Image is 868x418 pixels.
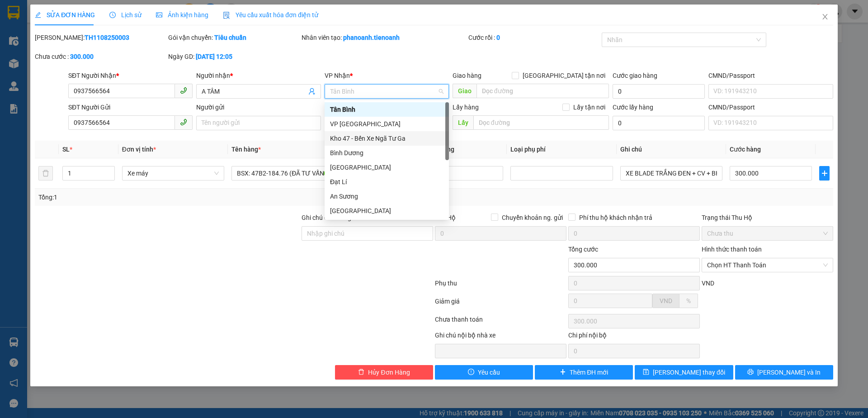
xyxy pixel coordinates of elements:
[62,146,70,153] span: SL
[453,72,481,79] span: Giao hàng
[68,71,193,81] div: SĐT Người Nhận
[70,53,94,60] b: 300.000
[820,170,829,177] span: plus
[68,102,193,112] div: SĐT Người Gửi
[643,369,649,376] span: save
[473,115,609,130] input: Dọc đường
[823,262,828,268] span: close-circle
[707,227,828,240] span: Chưa thu
[325,131,449,146] div: Kho 47 - Bến Xe Ngã Tư Ga
[812,5,838,30] button: Close
[196,71,321,81] div: Người nhận
[35,52,166,62] div: Chưa cước :
[468,369,474,376] span: exclamation-circle
[330,191,443,201] div: An Sương
[821,13,829,20] span: close
[38,192,335,202] div: Tổng: 1
[476,84,609,98] input: Dọc đường
[156,11,208,19] span: Ảnh kiện hàng
[107,168,113,173] span: up
[617,141,726,158] th: Ghi chú
[168,33,300,43] div: Gói vận chuyển:
[435,365,533,380] button: exclamation-circleYêu cầu
[325,204,449,218] div: Hòa Đông
[702,246,762,253] label: Hình thức thanh toán
[434,296,567,312] div: Giảm giá
[302,214,351,221] label: Ghi chú đơn hàng
[223,12,230,19] img: icon
[498,213,566,223] span: Chuyển khoản ng. gửi
[223,11,318,19] span: Yêu cầu xuất hóa đơn điện tử
[613,104,653,111] label: Cước lấy hàng
[635,365,733,380] button: save[PERSON_NAME] thay đổi
[325,102,449,117] div: Tân Bình
[231,166,334,180] input: VD: Bàn, Ghế
[453,84,476,98] span: Giao
[196,102,321,112] div: Người gửi
[85,34,129,41] b: TH1108250003
[109,12,116,18] span: clock-circle
[335,365,433,380] button: deleteHủy Đơn Hàng
[168,52,300,62] div: Ngày GD:
[325,72,350,79] span: VP Nhận
[453,115,473,130] span: Lấy
[330,85,443,98] span: Tân Bình
[343,34,400,41] b: phanoanh.tienoanh
[702,280,714,287] span: VND
[686,297,691,304] span: %
[707,258,828,272] span: Chọn HT Thanh Toán
[613,116,705,130] input: Cước lấy hàng
[435,214,456,221] span: Thu Hộ
[330,104,443,114] div: Tân Bình
[180,119,187,126] span: phone
[104,166,114,173] span: Increase Value
[330,162,443,172] div: [GEOGRAPHIC_DATA]
[330,148,443,158] div: Bình Dương
[122,146,156,153] span: Đơn vị tính
[35,12,41,18] span: edit
[196,53,232,60] b: [DATE] 12:05
[708,102,833,112] div: CMND/Passport
[435,330,566,344] div: Ghi chú nội bộ nhà xe
[496,34,500,41] b: 0
[109,11,142,19] span: Lịch sử
[325,175,449,189] div: Đạt Lí
[434,278,567,294] div: Phụ thu
[560,369,566,376] span: plus
[535,365,633,380] button: plusThêm ĐH mới
[107,174,113,180] span: down
[35,11,95,19] span: SỬA ĐƠN HÀNG
[308,88,316,95] span: user-add
[570,102,609,112] span: Lấy tận nơi
[325,160,449,175] div: Thủ Đức
[358,369,364,376] span: delete
[519,71,609,81] span: [GEOGRAPHIC_DATA] tận nơi
[708,71,833,81] div: CMND/Passport
[730,146,761,153] span: Cước hàng
[330,133,443,143] div: Kho 47 - Bến Xe Ngã Tư Ga
[104,173,114,180] span: Decrease Value
[660,297,672,304] span: VND
[325,189,449,204] div: An Sương
[747,369,754,376] span: printer
[620,166,722,180] input: Ghi Chú
[127,166,219,180] span: Xe máy
[507,141,616,158] th: Loại phụ phí
[325,117,449,131] div: VP Đà Lạt
[613,84,705,99] input: Cước giao hàng
[653,367,725,377] span: [PERSON_NAME] thay đổi
[453,104,479,111] span: Lấy hàng
[757,367,821,377] span: [PERSON_NAME] và In
[302,226,433,241] input: Ghi chú đơn hàng
[180,87,187,94] span: phone
[325,146,449,160] div: Bình Dương
[231,146,261,153] span: Tên hàng
[35,33,166,43] div: [PERSON_NAME]:
[570,367,608,377] span: Thêm ĐH mới
[156,12,162,18] span: picture
[819,166,829,180] button: plus
[613,72,657,79] label: Cước giao hàng
[330,206,443,216] div: [GEOGRAPHIC_DATA]
[214,34,246,41] b: Tiêu chuẩn
[38,166,53,180] button: delete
